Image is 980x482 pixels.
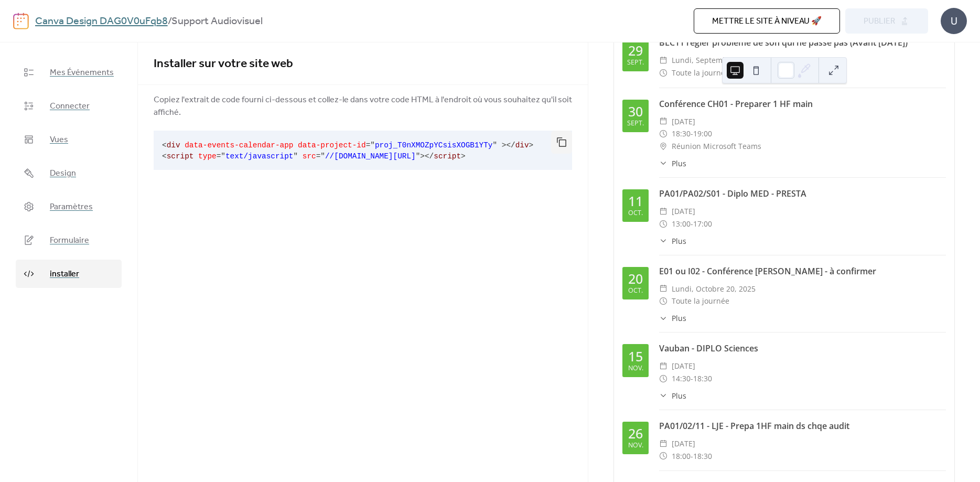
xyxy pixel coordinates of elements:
[50,234,89,247] span: Formulaire
[672,437,695,450] span: [DATE]
[50,134,68,146] span: Vues
[672,360,695,372] span: [DATE]
[506,141,515,149] span: </
[167,152,194,160] span: script
[659,313,686,324] button: ​Plus
[529,141,534,149] span: >
[298,141,366,149] span: data-project-id
[941,8,967,34] div: U
[659,390,667,401] div: ​
[162,141,167,149] span: <
[366,141,371,149] span: =
[628,105,643,118] div: 30
[303,152,316,160] span: src
[659,235,667,247] div: ​
[672,283,756,295] span: lundi, octobre 20, 2025
[515,141,529,149] span: div
[659,54,667,67] div: ​
[628,195,643,208] div: 11
[672,295,729,307] span: Toute la journée
[672,54,766,67] span: lundi, septembre 29, 2025
[628,210,643,217] div: oct.
[221,152,225,160] span: "
[50,100,90,113] span: Connecter
[659,372,667,385] div: ​
[659,158,667,169] div: ​
[659,342,946,355] div: Vauban - DIPLO Sciences
[694,8,840,34] button: Mettre le site à niveau 🚀
[672,235,686,247] span: Plus
[293,152,298,160] span: "
[16,58,122,87] a: Mes Événements
[628,350,643,363] div: 15
[628,44,643,57] div: 29
[35,12,168,31] a: Canva Design DAG0V0uFqb8
[712,15,822,28] span: Mettre le site à niveau 🚀
[659,360,667,372] div: ​
[316,152,321,160] span: =
[672,313,686,324] span: Plus
[434,152,461,160] span: script
[217,152,221,160] span: =
[693,127,712,140] span: 19:00
[168,12,171,31] b: /
[672,127,691,140] span: 18:30
[659,205,667,218] div: ​
[320,152,325,160] span: "
[691,372,693,385] span: -
[659,265,946,277] div: E01 ou I02 - Conférence [PERSON_NAME] - à confirmer
[627,120,644,127] div: sept.
[154,94,572,119] span: Copiez l'extrait de code fourni ci-dessous et collez-le dans votre code HTML à l'endroit où vous ...
[659,295,667,307] div: ​
[672,450,691,463] span: 18:00
[659,36,946,49] div: BLC11 régler problème de son qui ne passe pas (Avant [DATE])
[672,115,695,128] span: [DATE]
[672,218,691,230] span: 13:00
[375,141,493,149] span: proj_T0nXMOZpYCsisXOGB1YTy
[370,141,375,149] span: "
[425,152,434,160] span: </
[659,127,667,140] div: ​
[628,365,643,372] div: nov.
[154,52,293,76] span: Installer sur votre site web
[628,442,643,449] div: nov.
[659,158,686,169] button: ​Plus
[628,427,643,440] div: 26
[162,152,167,160] span: <
[659,98,946,110] div: Conférence CH01 - Preparer 1 HF main
[691,218,693,230] span: -
[171,12,263,31] b: Support Audiovisuel
[50,201,93,213] span: Paramètres
[628,272,643,285] div: 20
[659,283,667,295] div: ​
[420,152,425,160] span: >
[659,450,667,463] div: ​
[659,140,667,153] div: ​
[627,59,644,66] div: sept.
[659,313,667,324] div: ​
[672,158,686,169] span: Plus
[16,192,122,221] a: Paramètres
[628,287,643,294] div: oct.
[16,92,122,120] a: Connecter
[659,218,667,230] div: ​
[492,141,497,149] span: "
[693,450,712,463] span: 18:30
[185,141,293,149] span: data-events-calendar-app
[659,67,667,79] div: ​
[225,152,294,160] span: text/javascript
[659,115,667,128] div: ​
[659,420,946,432] div: PA01/02/11 - LJE - Prepa 1HF main ds chqe audit
[16,125,122,154] a: Vues
[50,167,76,180] span: Design
[325,152,416,160] span: //[DOMAIN_NAME][URL]
[672,67,729,79] span: Toute la journée
[691,127,693,140] span: -
[672,140,761,153] span: Réunion Microsoft Teams
[672,372,691,385] span: 14:30
[167,141,180,149] span: div
[16,226,122,254] a: Formulaire
[13,13,29,29] img: logo
[416,152,421,160] span: "
[659,187,946,200] div: PA01/PA02/S01 - Diplo MED - PRESTA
